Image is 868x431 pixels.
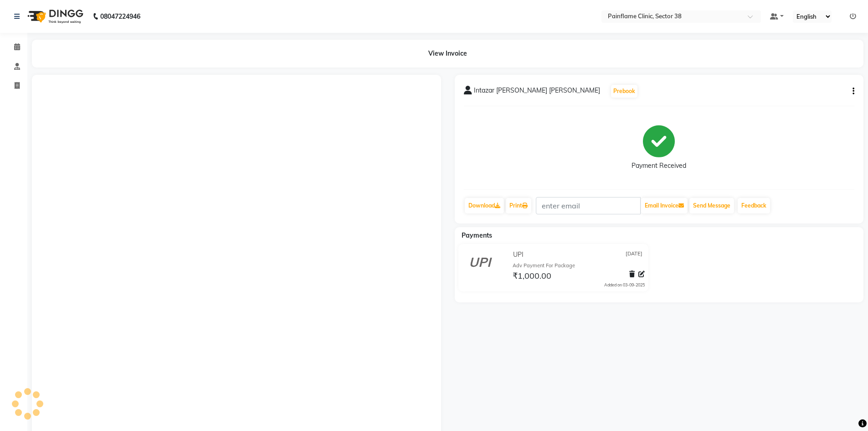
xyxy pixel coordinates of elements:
div: View Invoice [32,40,863,68]
span: Intazar [PERSON_NAME] [PERSON_NAME] [474,86,600,99]
div: Payment Received [632,161,686,171]
img: logo [23,4,86,29]
a: Print [506,198,531,213]
span: ₹1,000.00 [513,270,551,283]
a: Feedback [738,198,770,213]
a: Download [465,198,504,213]
button: Email Invoice [641,198,688,213]
input: enter email [536,197,641,214]
span: Payments [462,231,492,239]
button: Send Message [689,198,734,213]
span: UPI [513,250,524,260]
button: Prebook [611,85,637,98]
div: Added on 03-09-2025 [604,282,645,288]
div: Adv Payment For Package [513,262,645,270]
b: 08047224946 [100,4,140,29]
span: [DATE] [626,250,642,260]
